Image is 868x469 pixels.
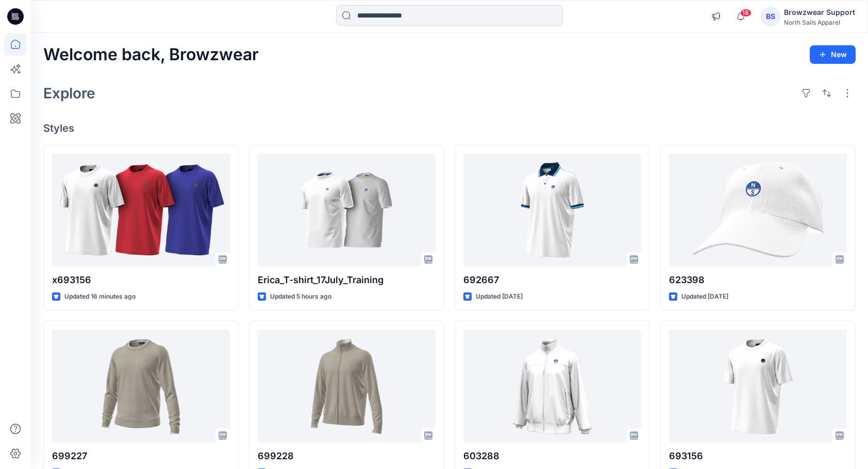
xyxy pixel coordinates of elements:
[476,291,523,302] p: Updated [DATE]
[463,153,641,267] a: 692667
[463,329,641,443] a: 603288
[258,273,436,287] p: Erica_T-shirt_17July_Training
[463,449,641,463] p: 603288
[64,291,136,302] p: Updated 16 minutes ago
[258,449,436,463] p: 699228
[52,449,230,463] p: 699227
[258,329,436,443] a: 699228
[52,329,230,443] a: 699227
[784,6,855,19] div: Browzwear Support
[52,153,230,267] a: x693156
[669,273,847,287] p: 623398
[43,45,259,64] h2: Welcome back, Browzwear
[784,19,855,26] div: North Sails Apparel
[669,449,847,463] p: 693156
[681,291,728,302] p: Updated [DATE]
[810,45,856,64] button: New
[258,153,436,267] a: Erica_T-shirt_17July_Training
[43,122,856,134] h4: Styles
[43,85,95,101] h2: Explore
[761,7,780,26] div: BS
[463,273,641,287] p: 692667
[52,273,230,287] p: x693156
[270,291,331,302] p: Updated 5 hours ago
[669,329,847,443] a: 693156
[740,9,752,17] span: 18
[669,153,847,267] a: 623398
